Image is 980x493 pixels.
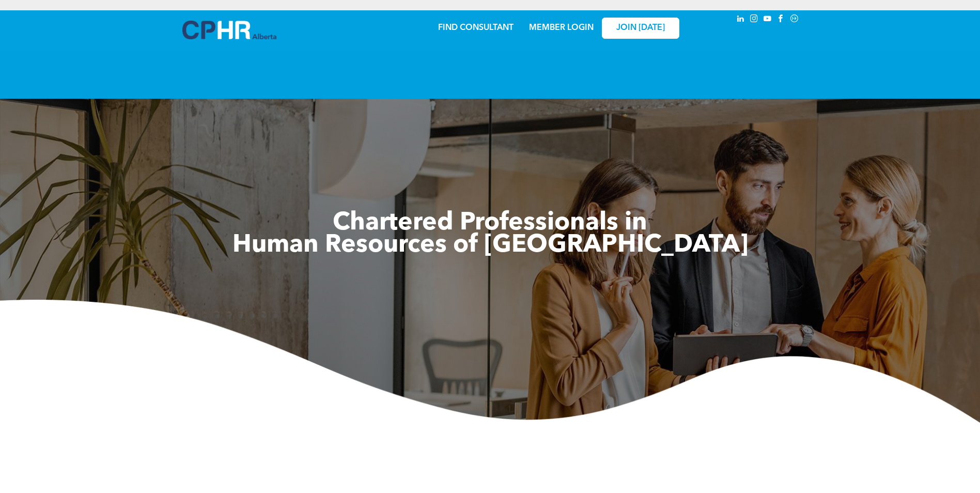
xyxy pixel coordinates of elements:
span: JOIN [DATE] [616,23,665,33]
a: instagram [749,13,760,27]
a: facebook [775,13,787,27]
a: FIND CONSULTANT [438,24,514,32]
a: MEMBER LOGIN [529,24,594,32]
a: linkedin [735,13,746,27]
span: Chartered Professionals in [333,211,647,236]
a: youtube [762,13,773,27]
a: Social network [789,13,800,27]
span: Human Resources of [GEOGRAPHIC_DATA] [232,233,748,258]
a: JOIN [DATE] [602,18,679,39]
img: A blue and white logo for cp alberta [182,21,276,39]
